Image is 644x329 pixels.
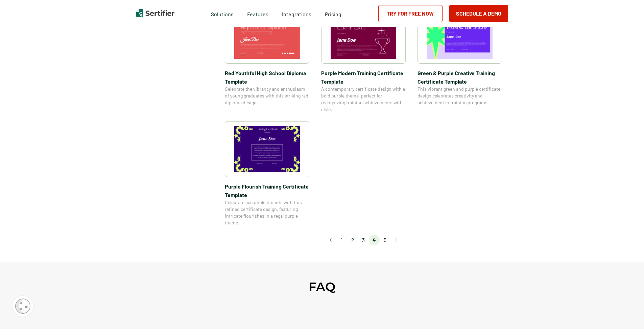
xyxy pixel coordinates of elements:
[225,86,309,106] span: Celebrate the vibrancy and enthusiasm of young graduates with this striking red diploma design.
[369,235,380,245] li: page 4
[358,235,369,245] li: page 3
[234,126,300,172] img: Purple Flourish Training Certificate Template
[325,11,341,17] span: Pricing
[321,69,406,86] span: Purple Modern Training Certificate Template
[282,11,311,17] span: Integrations
[15,299,30,314] img: Cookie Popup Icon
[136,9,174,17] img: Sertifier | Digital Credentialing Platform
[418,86,502,106] span: This vibrant green and purple certificate design celebrates creativity and achievement in trainin...
[325,9,341,18] a: Pricing
[321,86,406,113] span: A contemporary certificate design with a bold purple theme, perfect for recognizing training achi...
[427,13,493,59] img: Green & Purple Creative Training Certificate Template
[225,69,309,86] span: Red Youthful High School Diploma Template
[390,235,401,245] button: Go to next page
[309,279,335,294] h2: FAQ
[247,9,268,18] span: Features
[418,8,502,113] a: Green & Purple Creative Training Certificate TemplateGreen & Purple Creative Training Certificate...
[211,9,234,18] span: Solutions
[326,235,336,245] button: Go to previous page
[449,5,508,22] button: Schedule a Demo
[225,8,309,113] a: Red Youthful High School Diploma TemplateRed Youthful High School Diploma TemplateCelebrate the v...
[225,121,309,226] a: Purple Flourish Training Certificate TemplatePurple Flourish Training Certificate TemplateCelebra...
[282,9,311,18] a: Integrations
[347,235,358,245] li: page 2
[336,235,347,245] li: page 1
[331,13,396,59] img: Purple Modern Training Certificate Template
[610,297,644,329] iframe: Chat Widget
[378,5,443,22] a: Try for Free Now
[225,182,309,199] span: Purple Flourish Training Certificate Template
[418,69,502,86] span: Green & Purple Creative Training Certificate Template
[321,8,406,113] a: Purple Modern Training Certificate TemplatePurple Modern Training Certificate TemplateA contempor...
[225,199,309,226] span: Celebrate accomplishments with this refined certificate design, featuring intricate flourishes in...
[234,13,300,59] img: Red Youthful High School Diploma Template
[380,235,390,245] li: page 5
